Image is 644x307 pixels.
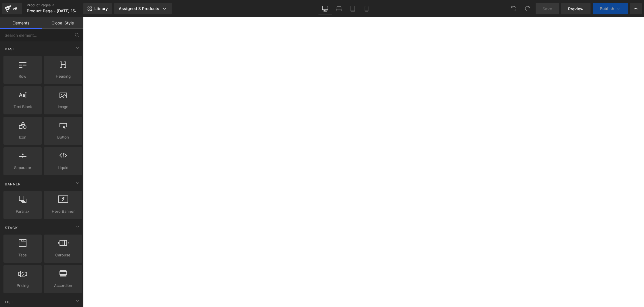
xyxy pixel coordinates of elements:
a: Global Style [42,17,83,29]
a: Tablet [346,3,360,14]
span: Heading [46,73,80,79]
span: Carousel [46,252,80,258]
span: Button [46,134,80,140]
span: Accordion [46,283,80,289]
a: Desktop [318,3,332,14]
span: Banner [4,181,21,187]
button: Undo [508,3,520,14]
span: Separator [5,165,40,171]
span: Parallax [5,208,40,214]
span: Library [94,6,108,11]
a: Preview [561,3,591,14]
span: Row [5,73,40,79]
span: Preview [568,6,584,12]
span: Pricing [5,283,40,289]
span: Product Page - [DATE] 15:48:48 [27,9,82,13]
span: Save [543,6,552,12]
button: More [630,3,642,14]
span: Publish [600,6,614,11]
span: Tabs [5,252,40,258]
span: List [4,299,14,305]
a: Mobile [360,3,373,14]
a: Product Pages [27,3,93,7]
span: Image [46,104,80,110]
span: Liquid [46,165,80,171]
span: Icon [5,134,40,140]
a: v6 [2,3,22,14]
button: Redo [522,3,533,14]
button: Publish [593,3,628,14]
span: Stack [4,225,18,231]
span: Hero Banner [46,208,80,214]
a: Laptop [332,3,346,14]
a: New Library [83,3,112,14]
div: v6 [11,5,19,12]
div: Assigned 3 Products [119,6,167,11]
span: Text Block [5,104,40,110]
span: Base [4,46,16,52]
